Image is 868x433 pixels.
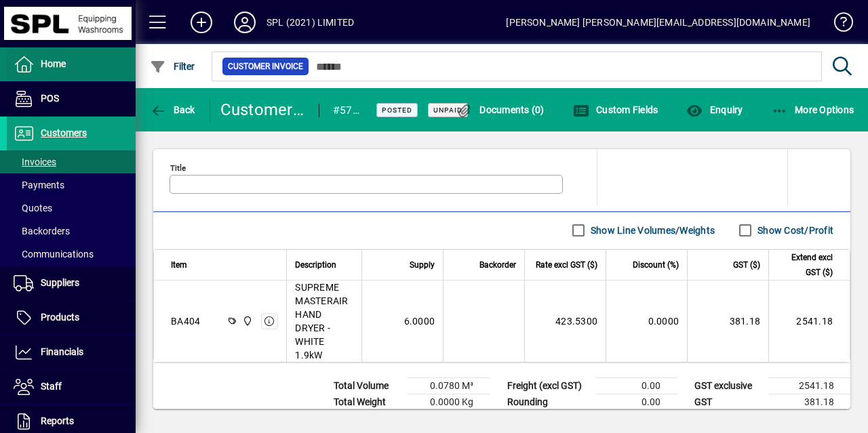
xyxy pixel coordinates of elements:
[171,257,187,272] span: Item
[755,224,833,237] label: Show Cost/Profit
[7,150,136,173] a: Invoices
[7,370,136,404] a: Staff
[7,197,136,220] a: Quotes
[772,104,854,115] span: More Options
[150,61,195,72] span: Filter
[7,47,136,81] a: Home
[506,12,810,33] div: [PERSON_NAME] [PERSON_NAME][EMAIL_ADDRESS][DOMAIN_NAME]
[687,281,768,362] td: 381.18
[433,106,462,115] span: Unpaid
[410,257,435,272] span: Supply
[768,281,850,362] td: 2541.18
[14,180,64,190] span: Payments
[570,98,662,122] button: Custom Fields
[41,93,59,104] span: POS
[573,104,658,115] span: Custom Fields
[686,104,743,115] span: Enquiry
[146,54,199,79] button: Filter
[295,257,336,272] span: Description
[688,377,769,394] td: GST exclusive
[7,220,136,243] a: Backorders
[824,3,851,47] a: Knowledge Base
[536,257,597,272] span: Rate excl GST ($)
[7,243,136,266] a: Communications
[533,314,597,328] div: 423.5300
[500,377,595,394] td: Freight (excl GST)
[170,163,186,172] mat-label: Title
[500,394,595,410] td: Rounding
[41,58,66,69] span: Home
[14,157,56,167] span: Invoices
[595,394,677,410] td: 0.00
[7,173,136,197] a: Payments
[327,394,408,410] td: Total Weight
[456,104,545,115] span: Documents (0)
[223,10,267,35] button: Profile
[382,106,412,115] span: Posted
[408,394,490,410] td: 0.0000 Kg
[683,98,746,122] button: Enquiry
[41,381,62,392] span: Staff
[180,10,223,35] button: Add
[41,277,79,288] span: Suppliers
[146,98,199,122] button: Back
[7,82,136,116] a: POS
[688,394,769,410] td: GST
[453,98,548,122] button: Documents (0)
[136,98,210,122] app-page-header-button: Back
[150,104,195,115] span: Back
[588,224,715,237] label: Show Line Volumes/Weights
[333,100,359,121] div: #57833
[633,257,679,272] span: Discount (%)
[41,312,79,323] span: Products
[228,60,303,73] span: Customer Invoice
[595,377,677,394] td: 0.00
[239,314,254,329] span: SPL (2021) Limited
[606,281,687,362] td: 0.0000
[768,98,858,122] button: More Options
[327,377,408,394] td: Total Volume
[41,346,83,357] span: Financials
[171,314,200,328] div: BA404
[220,99,305,121] div: Customer Invoice
[7,335,136,369] a: Financials
[267,12,354,33] div: SPL (2021) LIMITED
[733,257,760,272] span: GST ($)
[295,281,353,362] span: SUPREME MASTERAIR HAND DRYER - WHITE 1.9kW
[41,127,87,138] span: Customers
[14,203,52,213] span: Quotes
[14,249,94,260] span: Communications
[769,377,850,394] td: 2541.18
[404,314,435,328] span: 6.0000
[41,415,74,426] span: Reports
[479,257,516,272] span: Backorder
[769,394,850,410] td: 381.18
[7,301,136,335] a: Products
[7,266,136,300] a: Suppliers
[408,377,490,394] td: 0.0780 M³
[14,226,70,236] span: Backorders
[777,250,833,280] span: Extend excl GST ($)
